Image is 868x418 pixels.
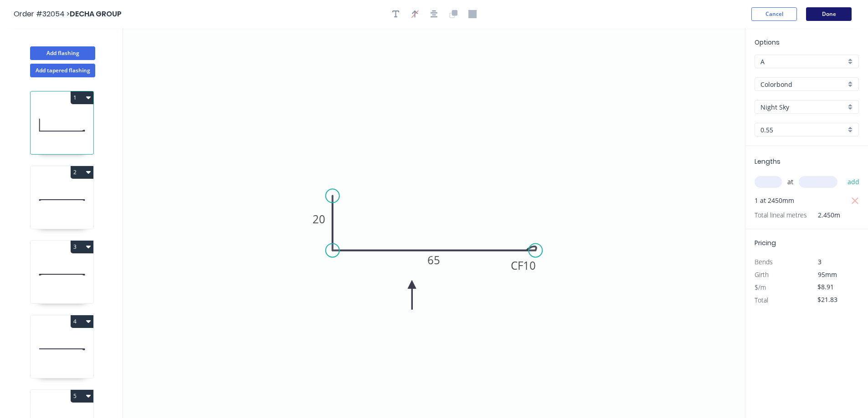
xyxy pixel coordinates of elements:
[755,270,769,279] span: Girth
[511,258,524,273] tspan: CF
[14,9,70,19] span: Order #32054 >
[760,102,846,112] input: Colour
[843,174,864,190] button: add
[755,209,807,222] span: Total lineal metres
[760,125,846,135] input: Thickness
[806,7,852,21] button: Done
[71,241,93,253] button: 3
[755,157,781,166] span: Lengths
[760,57,846,66] input: Price level
[818,270,837,279] span: 95mm
[30,46,95,60] button: Add flashing
[818,257,822,266] span: 3
[755,283,766,292] span: $/m
[123,28,745,418] svg: 0
[787,176,793,188] span: at
[755,38,780,47] span: Options
[751,7,797,21] button: Cancel
[807,209,840,222] span: 2.450m
[71,91,93,104] button: 1
[71,166,93,179] button: 2
[71,390,93,403] button: 5
[30,64,95,77] button: Add tapered flashing
[760,80,846,89] input: Material
[524,258,536,273] tspan: 10
[70,9,122,19] span: DECHA GROUP
[313,212,325,227] tspan: 20
[755,257,773,266] span: Bends
[755,194,794,207] span: 1 at 2450mm
[755,238,776,247] span: Pricing
[427,252,440,267] tspan: 65
[755,296,768,304] span: Total
[71,315,93,328] button: 4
